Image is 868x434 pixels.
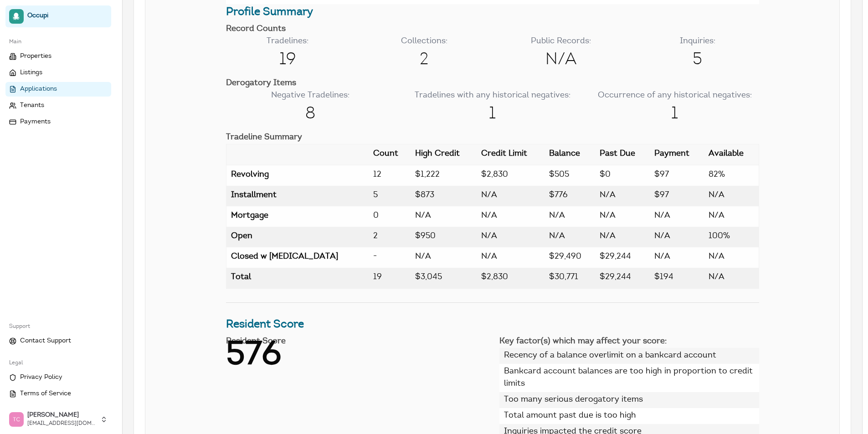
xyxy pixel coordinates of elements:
[591,102,759,127] span: 1
[369,186,411,206] td: Count
[544,268,596,289] td: Balance
[595,186,650,206] td: Past Due
[411,247,477,268] td: High Credit
[544,206,596,227] td: Balance
[411,268,477,289] td: High Credit
[5,5,111,27] a: Occupi
[499,337,759,346] h4: Key factor(s) which may affect your score:
[481,191,497,199] span: N/A
[481,273,508,281] span: $2,830
[477,227,544,247] td: Credit Limit
[704,165,759,186] td: Available
[9,412,24,427] img: Trudy Childers
[544,186,596,206] td: Balance
[709,273,724,281] span: N/A
[415,232,436,240] span: $950
[369,227,411,247] td: Count
[704,144,759,165] th: Available
[27,420,97,427] span: [EMAIL_ADDRESS][DOMAIN_NAME]
[499,364,759,392] li: Bankcard account balances are too high in proportion to credit limits
[704,206,759,227] td: Available
[231,191,277,199] span: Installment
[415,253,431,261] span: N/A
[600,191,616,199] span: N/A
[408,102,577,127] span: 1
[415,171,440,179] span: $1,222
[499,36,622,48] p: Public Records:
[5,82,111,97] a: Applications
[411,206,477,227] td: High Credit
[5,319,111,334] div: Support
[499,348,759,364] li: Recency of a balance overlimit on a bankcard account
[654,191,669,199] span: $97
[27,412,97,420] span: [PERSON_NAME]
[704,186,759,206] td: Available
[650,206,704,227] td: Payment
[226,102,395,127] span: 8
[650,165,704,186] td: Payment
[20,389,71,398] span: Terms of Service
[544,165,596,186] td: Balance
[600,253,631,261] span: $29,244
[549,273,578,281] span: $30,771
[477,186,544,206] td: Credit Limit
[5,334,111,348] a: Contact Support
[415,212,431,220] span: N/A
[481,253,497,261] span: N/A
[5,387,111,401] a: Terms of Service
[5,66,111,80] a: Listings
[544,247,596,268] td: Balance
[600,273,631,281] span: $29,244
[231,273,251,281] span: Total
[226,337,486,346] h4: Resident Score
[704,268,759,289] td: Available
[636,36,759,48] p: Inquiries:
[5,115,111,129] a: Payments
[654,212,670,220] span: N/A
[499,48,622,72] span: N/A
[600,232,616,240] span: N/A
[477,144,544,165] th: Credit Limit
[373,253,377,261] span: -
[595,247,650,268] td: Past Due
[226,133,759,142] h4: Tradeline Summary
[709,191,724,199] span: N/A
[411,144,477,165] th: High Credit
[231,253,338,261] span: Closed w [MEDICAL_DATA]
[481,171,508,179] span: $2,830
[20,85,57,94] span: Applications
[595,206,650,227] td: Past Due
[5,356,111,370] div: Legal
[369,206,411,227] td: Count
[544,144,596,165] th: Balance
[654,273,673,281] span: $194
[415,191,434,199] span: $873
[709,212,724,220] span: N/A
[226,48,349,72] span: 19
[650,247,704,268] td: Payment
[373,212,379,220] span: 0
[415,273,442,281] span: $3,045
[226,25,759,33] h4: Record Counts
[5,98,111,113] a: Tenants
[636,48,759,72] span: 5
[477,206,544,227] td: Credit Limit
[544,227,596,247] td: Balance
[654,232,670,240] span: N/A
[704,227,759,247] td: Available
[477,247,544,268] td: Credit Limit
[231,171,269,179] span: Revolving
[549,253,581,261] span: $29,490
[226,317,759,333] h3: Resident Score
[549,232,565,240] span: N/A
[709,232,730,240] span: 100%
[650,186,704,206] td: Payment
[20,52,51,61] span: Properties
[231,212,268,220] span: Mortgage
[5,49,111,64] a: Properties
[226,36,349,48] p: Tradelines:
[20,101,44,110] span: Tenants
[477,268,544,289] td: Credit Limit
[369,268,411,289] td: Count
[549,171,569,179] span: $505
